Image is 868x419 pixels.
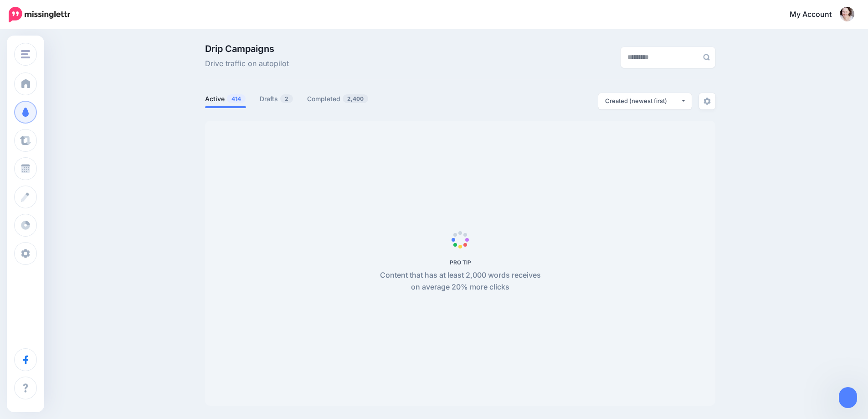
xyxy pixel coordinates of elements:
[307,93,369,104] a: Completed2,400
[704,98,711,105] img: settings-grey.png
[205,44,289,53] span: Drip Campaigns
[598,93,692,109] button: Created (newest first)
[227,94,246,103] span: 414
[781,4,854,26] a: My Account
[605,97,681,105] div: Created (newest first)
[9,7,70,22] img: Missinglettr
[375,259,546,266] h5: PRO TIP
[205,58,289,70] span: Drive traffic on autopilot
[205,93,246,104] a: Active414
[260,93,293,104] a: Drafts2
[703,54,710,61] img: search-grey-6.png
[375,269,546,293] p: Content that has at least 2,000 words receives on average 20% more clicks
[280,94,293,103] span: 2
[21,50,30,58] img: menu.png
[343,94,368,103] span: 2,400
